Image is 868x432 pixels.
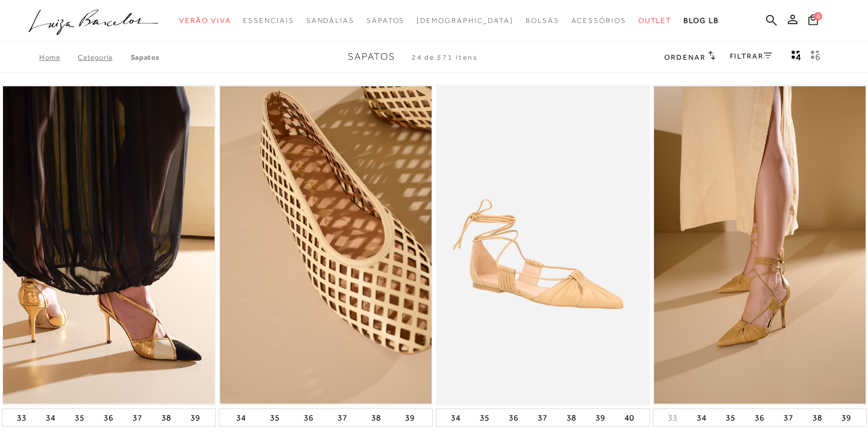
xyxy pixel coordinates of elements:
button: 34 [447,409,464,426]
button: 36 [505,409,522,426]
a: noSubCategoriesText [243,10,294,32]
button: 40 [621,409,638,426]
a: Categoria [78,53,130,62]
a: noSubCategoriesText [306,10,354,32]
a: noSubCategoriesText [366,10,404,32]
button: 36 [751,409,768,426]
a: noSubCategoriesText [638,10,672,32]
button: 35 [71,409,88,426]
button: gridText6Desc [807,49,824,65]
button: 37 [129,409,146,426]
button: 35 [722,409,739,426]
span: Essenciais [243,16,294,25]
button: 0 [805,13,822,30]
img: SCARPIN SALTO ALTO EM COURO BEGE AREIA COM AMARRAÇÃO [654,86,866,404]
a: BLOG LB [684,10,719,32]
span: [DEMOGRAPHIC_DATA] [417,16,514,25]
button: 33 [13,409,30,426]
button: 37 [534,409,551,426]
span: Acessórios [571,16,626,25]
a: FILTRAR [730,52,772,60]
a: SCARPIN SLINGBACK SALTO FINO ALTO EM COURO MULTICOR DEBRUM DOURADO SCARPIN SLINGBACK SALTO FINO A... [3,86,215,404]
a: noSubCategoriesText [417,10,514,32]
span: Sandálias [306,16,354,25]
button: 38 [368,409,385,426]
span: BLOG LB [684,16,719,25]
img: SCARPIN SLINGBACK SALTO FINO ALTO EM COURO MULTICOR DEBRUM DOURADO [3,86,215,404]
span: Ordenar [664,53,705,62]
button: 34 [233,409,250,426]
button: 38 [158,409,175,426]
button: 38 [563,409,580,426]
a: SCARPIN SALTO ALTO EM COURO BEGE AREIA COM AMARRAÇÃO SCARPIN SALTO ALTO EM COURO BEGE AREIA COM A... [654,86,866,404]
button: 33 [664,412,681,424]
img: SAPATILHA EM COURO BEGE AREIA COM AMARRAÇÃO [437,86,649,404]
span: 0 [814,12,822,21]
button: 39 [838,409,855,426]
span: 24 de 571 itens [412,53,478,62]
button: 35 [476,409,493,426]
a: Home [39,53,78,62]
button: 39 [187,409,204,426]
img: SAPATILHA EM COURO BAUNILHA VAZADA [220,86,432,404]
span: Outlet [638,16,672,25]
a: Sapatos [131,53,160,62]
button: 37 [334,409,351,426]
button: 39 [401,409,418,426]
button: Mostrar 4 produtos por linha [788,49,805,65]
button: 35 [266,409,283,426]
a: noSubCategoriesText [526,10,559,32]
button: 39 [592,409,609,426]
button: 34 [693,409,710,426]
span: Verão Viva [179,16,231,25]
span: Bolsas [526,16,559,25]
span: Sapatos [348,51,395,62]
a: noSubCategoriesText [179,10,231,32]
button: 34 [42,409,59,426]
a: SAPATILHA EM COURO BEGE AREIA COM AMARRAÇÃO SAPATILHA EM COURO BEGE AREIA COM AMARRAÇÃO [437,86,649,404]
a: noSubCategoriesText [571,10,626,32]
button: 38 [809,409,826,426]
button: 37 [780,409,797,426]
a: SAPATILHA EM COURO BAUNILHA VAZADA SAPATILHA EM COURO BAUNILHA VAZADA [220,86,432,404]
button: 36 [300,409,317,426]
button: 36 [100,409,117,426]
span: Sapatos [366,16,404,25]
